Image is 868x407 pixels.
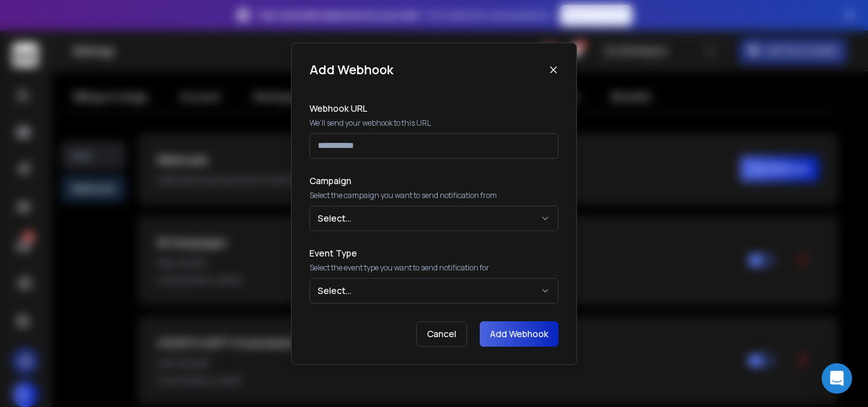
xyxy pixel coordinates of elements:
[480,321,559,347] button: Add Webhook
[822,363,852,394] div: Open Intercom Messenger
[416,321,467,347] button: Cancel
[309,118,559,128] p: We’ll send your webhook to this URL
[309,206,559,231] button: Select...
[309,278,559,304] button: Select...
[309,104,559,113] label: Webhook URL
[309,249,559,258] label: Event Type
[309,190,559,201] p: Select the campaign you want to send notification from
[309,263,559,273] p: Select the event type you want to send notification for
[309,177,559,185] label: Campaign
